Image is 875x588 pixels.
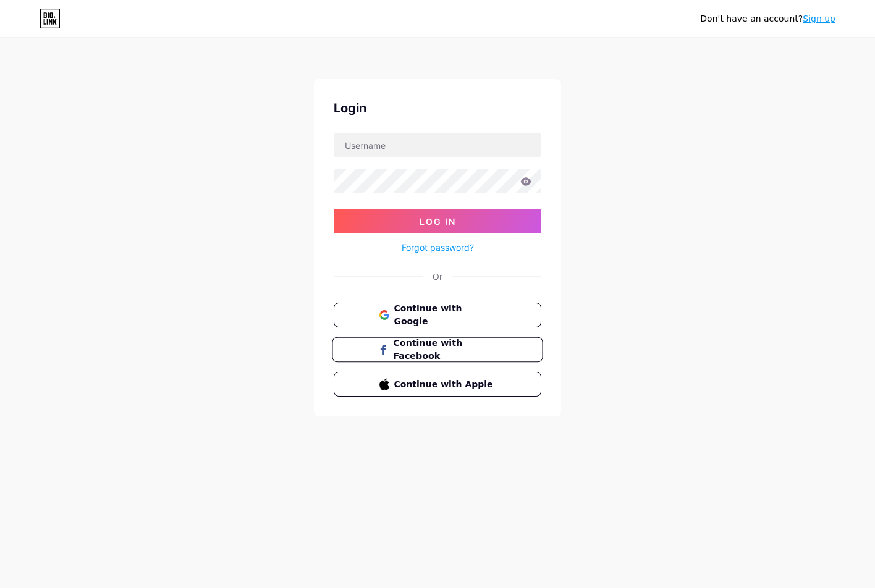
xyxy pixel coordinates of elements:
button: Continue with Google [334,303,541,327]
div: Or [433,270,442,283]
span: Log In [420,216,456,227]
a: Sign up [803,14,835,23]
div: Don't have an account? [700,12,835,25]
a: Forgot password? [402,241,474,254]
a: Continue with Facebook [334,337,541,362]
button: Log In [334,209,541,233]
button: Continue with Facebook [332,337,543,363]
div: Login [334,99,541,117]
span: Continue with Facebook [393,337,496,363]
button: Continue with Apple [334,372,541,397]
span: Continue with Apple [394,378,496,391]
input: Username [334,133,541,157]
span: Continue with Google [394,302,496,328]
